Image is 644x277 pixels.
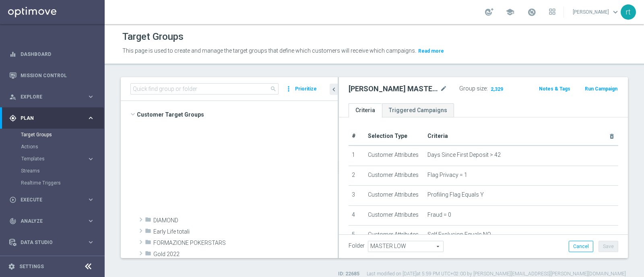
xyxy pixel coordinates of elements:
[21,156,79,161] span: Templates
[427,152,501,158] span: Days Since First Deposit > 42
[19,264,44,269] a: Settings
[122,31,184,43] h1: Target Groups
[21,253,84,274] a: Optibot
[9,115,87,122] div: Plan
[538,84,571,93] button: Notes & Tags
[349,242,365,249] label: Folder
[21,219,87,224] span: Analyze
[9,94,95,100] div: person_search Explore keyboard_arrow_right
[349,103,382,117] a: Criteria
[21,65,95,86] a: Mission Control
[584,84,618,93] button: Run Campaign
[21,116,87,121] span: Plan
[427,191,484,198] span: Profiling Flag Equals Y
[459,85,487,92] label: Group size
[294,84,318,94] button: Prioritize
[122,47,416,54] span: This page is used to create and manage the target groups that define which customers will receive...
[349,127,365,146] th: #
[87,114,95,122] i: keyboard_arrow_right
[365,226,424,246] td: Customer Attributes
[21,197,87,202] span: Execute
[427,211,451,218] span: Fraud = 0
[270,86,277,92] span: search
[9,196,87,203] div: Execute
[87,217,95,225] i: keyboard_arrow_right
[21,156,95,162] button: Templates keyboard_arrow_right
[87,196,95,203] i: keyboard_arrow_right
[382,103,454,117] a: Triggered Campaigns
[145,250,151,259] i: folder
[21,43,95,65] a: Dashboard
[21,165,104,177] div: Streams
[365,146,424,166] td: Customer Attributes
[365,205,424,226] td: Customer Attributes
[130,83,279,94] input: Quick find group or folder
[153,217,338,224] span: DIAMOND
[153,228,338,235] span: Early Life totali
[87,93,95,101] i: keyboard_arrow_right
[21,129,104,141] div: Target Groups
[365,186,424,206] td: Customer Attributes
[9,239,95,246] button: Data Studio keyboard_arrow_right
[609,133,615,140] i: delete_forever
[21,144,84,150] a: Actions
[349,166,365,186] td: 2
[330,84,338,95] button: chevron_left
[427,172,467,179] span: Flag Privacy = 1
[572,6,621,18] a: [PERSON_NAME]keyboard_arrow_down
[349,186,365,206] td: 3
[9,51,95,57] div: equalizer Dashboard
[9,253,95,274] div: Optibot
[9,115,17,122] i: gps_fixed
[21,180,84,186] a: Realtime Triggers
[349,205,365,226] td: 4
[87,155,95,163] i: keyboard_arrow_right
[417,47,445,55] button: Read more
[9,43,95,65] div: Dashboard
[145,239,151,248] i: folder
[153,240,338,246] span: FORMAZIONE POKERSTARS
[427,133,448,139] span: Criteria
[9,115,95,121] button: gps_fixed Plan keyboard_arrow_right
[9,93,17,101] i: person_search
[9,197,95,203] button: play_circle_outline Execute keyboard_arrow_right
[8,263,15,270] i: settings
[427,231,491,238] span: Self Exclusion Equals NO
[21,177,104,189] div: Realtime Triggers
[599,241,618,252] button: Save
[21,156,87,161] div: Templates
[137,109,338,120] span: Customer Target Groups
[487,85,488,92] label: :
[145,216,151,226] i: folder
[330,86,338,93] i: chevron_left
[9,72,95,79] button: Mission Control
[349,146,365,166] td: 1
[21,168,84,174] a: Streams
[9,65,95,86] div: Mission Control
[9,51,17,58] i: equalizer
[9,196,17,203] i: play_circle_outline
[490,86,504,94] span: 2,329
[21,240,87,245] span: Data Studio
[9,239,87,246] div: Data Studio
[349,84,438,94] h2: [PERSON_NAME] MASTER LOW
[506,8,514,16] span: school
[611,8,620,16] span: keyboard_arrow_down
[365,127,424,146] th: Selection Type
[21,131,84,138] a: Target Groups
[569,241,593,252] button: Cancel
[9,93,87,101] div: Explore
[87,238,95,246] i: keyboard_arrow_right
[9,217,17,225] i: track_changes
[153,251,338,258] span: Gold 2022
[365,166,424,186] td: Customer Attributes
[9,218,95,224] button: track_changes Analyze keyboard_arrow_right
[21,94,87,99] span: Explore
[9,217,87,225] div: Analyze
